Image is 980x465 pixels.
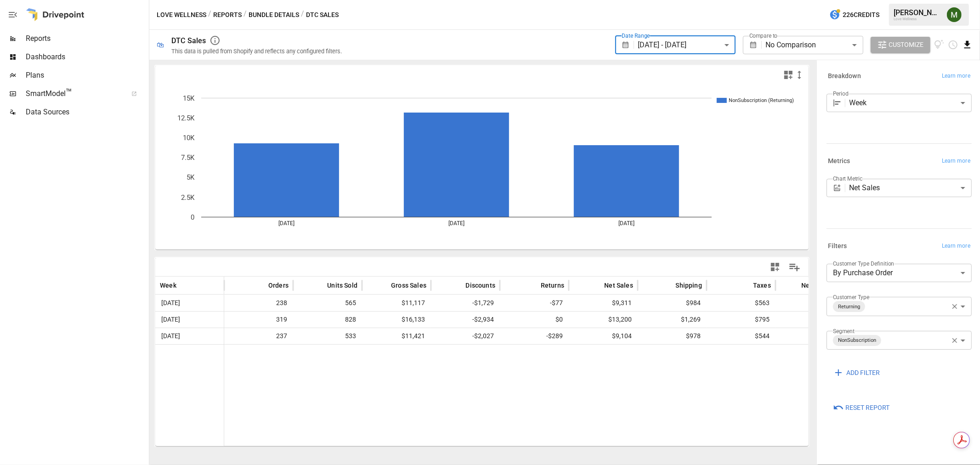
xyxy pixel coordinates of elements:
[827,264,972,282] div: By Purchase Order
[749,32,778,40] label: Compare to
[787,279,800,292] button: Sort
[780,328,840,344] span: $10,626
[894,8,941,17] div: [PERSON_NAME]
[448,220,465,227] text: [DATE]
[894,17,941,21] div: Love Wellness
[504,328,564,344] span: -$289
[676,281,702,290] span: Shipping
[465,281,495,290] span: Discounts
[327,281,357,290] span: Units Sold
[871,37,930,53] button: Customize
[367,328,426,344] span: $11,421
[157,9,206,21] button: Love Wellness
[573,328,633,344] span: $9,104
[850,179,972,197] div: Net Sales
[845,402,889,414] span: Reset Report
[229,328,289,344] span: 237
[155,84,810,250] svg: A chart.
[26,88,121,99] span: SmartModel
[618,220,634,227] text: [DATE]
[391,281,426,290] span: Gross Sales
[436,328,495,344] span: -$2,027
[160,328,219,344] span: [DATE]
[942,157,970,166] span: Learn more
[827,364,886,381] button: ADD FILTER
[367,312,426,328] span: $16,133
[26,107,147,118] span: Data Sources
[377,279,390,292] button: Sort
[208,9,211,21] div: /
[833,293,870,301] label: Customer Type
[780,295,840,311] span: $10,858
[187,173,195,181] text: 5K
[213,9,242,21] button: Reports
[573,295,633,311] span: $9,311
[711,295,771,311] span: $563
[26,70,147,81] span: Plans
[160,281,176,290] span: Week
[780,312,840,328] span: $15,264
[157,40,164,49] div: 🛍
[765,36,863,54] div: No Comparison
[833,90,849,97] label: Period
[177,279,190,292] button: Sort
[843,9,879,21] span: 226 Credits
[834,301,864,312] span: Returning
[622,32,650,40] label: Date Range
[268,281,289,290] span: Orders
[642,328,702,344] span: $978
[833,260,895,267] label: Customer Type Definition
[160,295,219,311] span: [DATE]
[850,94,972,112] div: Week
[941,2,967,28] button: Meredith Lacasse
[183,94,195,102] text: 15K
[452,279,465,292] button: Sort
[298,295,357,311] span: 565
[753,281,771,290] span: Taxes
[436,312,495,328] span: -$2,934
[947,7,962,22] img: Meredith Lacasse
[942,242,970,251] span: Learn more
[298,328,357,344] span: 533
[181,153,195,162] text: 7.5K
[828,156,850,166] h6: Metrics
[827,399,896,416] button: Reset Report
[711,312,771,328] span: $795
[729,97,794,103] text: NonSubscription (Returning)
[801,281,840,290] span: Net Revenue
[229,312,289,328] span: 319
[833,175,863,182] label: Chart Metric
[573,312,633,328] span: $13,200
[590,279,603,292] button: Sort
[604,281,633,290] span: Net Sales
[504,295,564,311] span: -$77
[313,279,326,292] button: Sort
[249,9,299,21] button: Bundle Details
[191,213,194,221] text: 0
[171,48,342,55] div: This data is pulled from Shopify and reflects any configured filters.
[826,6,883,23] button: 226Credits
[934,37,945,53] button: View documentation
[229,295,289,311] span: 238
[846,367,880,379] span: ADD FILTER
[177,114,195,122] text: 12.5K
[183,134,195,142] text: 10K
[541,281,564,290] span: Returns
[298,312,357,328] span: 828
[160,312,219,328] span: [DATE]
[504,312,564,328] span: $0
[278,220,295,227] text: [DATE]
[833,327,855,335] label: Segment
[255,279,267,292] button: Sort
[638,36,735,54] div: [DATE] - [DATE]
[367,295,426,311] span: $11,117
[642,295,702,311] span: $984
[436,295,495,311] span: -$1,729
[171,36,206,45] div: DTC Sales
[26,33,147,44] span: Reports
[948,40,958,50] button: Schedule report
[244,9,247,21] div: /
[834,335,880,346] span: NonSubscription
